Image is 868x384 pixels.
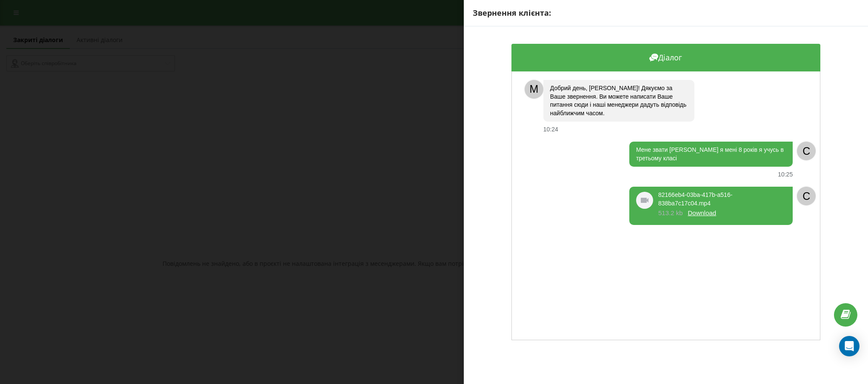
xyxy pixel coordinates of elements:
[543,126,558,133] div: 10:24
[797,142,816,160] div: C
[629,142,793,167] div: Мене звати [PERSON_NAME] я мені 8 років я учусь в третьому класі
[778,171,793,178] div: 10:25
[511,44,820,71] div: Діалог
[797,187,816,205] div: C
[658,208,683,217] div: 513.2 kb
[543,80,694,122] div: Добрий день, [PERSON_NAME]! Дякуємо за Ваше звернення. Ви можете написати Ваше питання сюди і наш...
[688,209,717,216] button: Download
[658,191,756,208] div: 82166eb4-03ba-417b-a516-838ba7c17c04.mp4
[839,336,859,356] div: Open Intercom Messenger
[473,8,859,19] div: Звернення клієнта:
[525,80,543,99] div: M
